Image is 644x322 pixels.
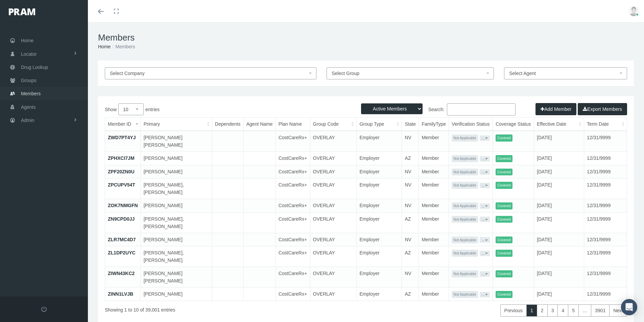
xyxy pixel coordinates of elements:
[141,165,212,178] td: [PERSON_NAME]
[141,199,212,213] td: [PERSON_NAME]
[357,152,402,165] td: Employer
[357,246,402,267] td: Employer
[276,233,310,246] td: CostCareRx+
[534,131,584,152] td: [DATE]
[357,165,402,178] td: Employer
[141,288,212,301] td: [PERSON_NAME]
[141,246,212,267] td: [PERSON_NAME], [PERSON_NAME]
[332,71,359,76] span: Select Group
[141,233,212,246] td: [PERSON_NAME]
[276,131,310,152] td: CostCareRx+
[243,118,276,131] th: Agent Name
[108,216,135,222] a: ZN9CPD0JJ
[496,250,512,257] span: Covered
[526,304,537,317] a: 1
[310,178,357,199] td: OVERLAY
[357,199,402,213] td: Employer
[9,8,35,15] img: PRAM_20_x_78.png
[141,212,212,233] td: [PERSON_NAME], [PERSON_NAME]
[452,155,478,162] span: Not Applicable
[402,212,419,233] td: AZ
[419,267,449,288] td: Member
[108,169,135,174] a: ZPF20ZN0U
[276,246,310,267] td: CostCareRx+
[534,165,584,178] td: [DATE]
[480,169,490,175] button: ...
[419,152,449,165] td: Member
[419,178,449,199] td: Member
[310,288,357,301] td: OVERLAY
[584,288,627,301] td: 12/31/9999
[310,267,357,288] td: OVERLAY
[276,288,310,301] td: CostCareRx+
[402,165,419,178] td: NV
[310,131,357,152] td: OVERLAY
[534,118,584,131] th: Effective Date: activate to sort column ascending
[419,288,449,301] td: Member
[105,118,141,131] th: Member ID: activate to sort column ascending
[108,291,133,297] a: ZINN1LVJB
[108,155,135,161] a: ZPHXCI7JM
[357,118,402,131] th: Group Type: activate to sort column ascending
[480,135,490,141] button: ...
[496,291,512,298] span: Covered
[535,103,576,115] button: Add Member
[452,237,478,244] span: Not Applicable
[21,101,36,114] span: Agents
[480,156,490,162] button: ...
[419,131,449,152] td: Member
[108,250,136,255] a: ZL1DP2UYC
[496,182,512,189] span: Covered
[276,165,310,178] td: CostCareRx+
[141,118,212,131] th: Primary: activate to sort column ascending
[584,212,627,233] td: 12/31/9999
[141,178,212,199] td: [PERSON_NAME], [PERSON_NAME]
[402,199,419,213] td: NV
[21,114,34,127] span: Admin
[108,203,138,208] a: ZOK7NMGFN
[402,288,419,301] td: AZ
[621,299,637,315] div: Open Intercom Messenger
[496,270,512,277] span: Covered
[493,118,534,131] th: Coverage Status
[584,118,627,131] th: Term Date: activate to sort column ascending
[547,304,558,317] a: 3
[534,233,584,246] td: [DATE]
[21,48,37,60] span: Locator
[480,183,490,188] button: ...
[402,178,419,199] td: NV
[118,103,144,115] select: Showentries
[419,118,449,131] th: FamilyType
[496,237,512,244] span: Covered
[110,71,145,76] span: Select Company
[357,178,402,199] td: Employer
[584,178,627,199] td: 12/31/9999
[276,178,310,199] td: CostCareRx+
[366,103,516,116] label: Search:
[21,74,37,87] span: Groups
[21,61,48,74] span: Drug Lookup
[496,202,512,209] span: Covered
[452,216,478,223] span: Not Applicable
[212,118,243,131] th: Dependents
[584,267,627,288] td: 12/31/9999
[584,246,627,267] td: 12/31/9999
[357,212,402,233] td: Employer
[357,288,402,301] td: Employer
[357,131,402,152] td: Employer
[310,212,357,233] td: OVERLAY
[480,292,490,297] button: ...
[276,118,310,131] th: Plan Name
[452,169,478,176] span: Not Applicable
[141,131,212,152] td: [PERSON_NAME] [PERSON_NAME]
[500,304,527,317] a: Previous
[402,152,419,165] td: AZ
[449,118,493,131] th: Verification Status
[534,212,584,233] td: [DATE]
[509,71,536,76] span: Select Agent
[310,233,357,246] td: OVERLAY
[629,6,639,16] img: user-placeholder.jpg
[402,246,419,267] td: AZ
[402,233,419,246] td: NV
[419,165,449,178] td: Member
